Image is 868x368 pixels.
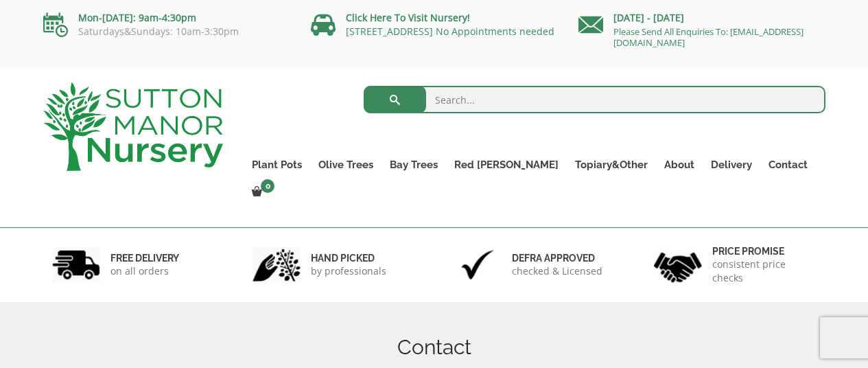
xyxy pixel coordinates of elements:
[364,86,825,113] input: Search...
[244,183,279,202] a: 0
[244,155,310,174] a: Plant Pots
[346,25,554,38] a: [STREET_ADDRESS] No Appointments needed
[703,155,760,174] a: Delivery
[760,155,816,174] a: Contact
[567,155,656,174] a: Topiary&Other
[43,82,223,171] img: logo
[52,247,100,282] img: 1.jpg
[712,245,817,257] h6: Price promise
[43,10,290,26] p: Mon-[DATE]: 9am-4:30pm
[512,252,602,264] h6: Defra approved
[454,247,502,282] img: 3.jpg
[346,11,470,24] a: Click Here To Visit Nursery!
[110,264,179,278] p: on all orders
[310,155,382,174] a: Olive Trees
[43,26,290,37] p: Saturdays&Sundays: 10am-3:30pm
[654,244,702,286] img: 4.jpg
[656,155,703,174] a: About
[578,10,825,26] p: [DATE] - [DATE]
[311,252,386,264] h6: hand picked
[261,179,274,193] span: 0
[253,247,301,282] img: 2.jpg
[43,335,825,360] h1: Contact
[712,257,817,285] p: consistent price checks
[446,155,567,174] a: Red [PERSON_NAME]
[613,25,804,49] a: Please Send All Enquiries To: [EMAIL_ADDRESS][DOMAIN_NAME]
[382,155,446,174] a: Bay Trees
[311,264,386,278] p: by professionals
[512,264,602,278] p: checked & Licensed
[110,252,179,264] h6: FREE DELIVERY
